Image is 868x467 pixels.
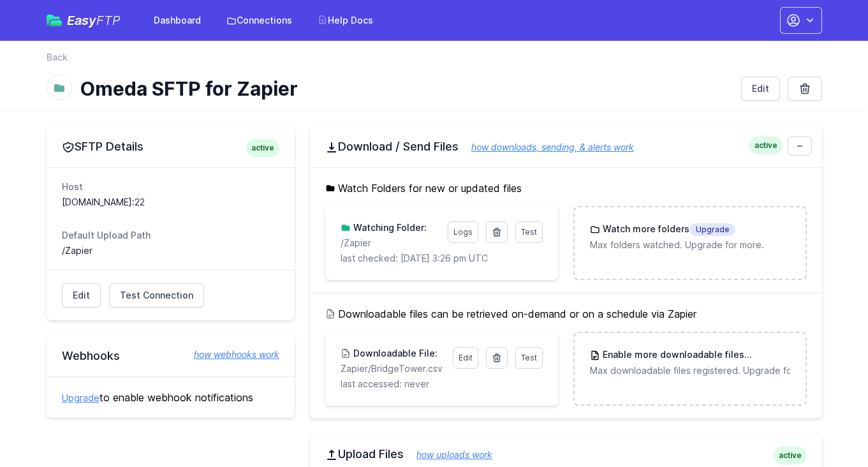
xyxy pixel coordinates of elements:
h1: Omeda SFTP for Zapier [80,77,731,100]
h3: Watching Folder: [351,221,427,234]
a: Watch more foldersUpgrade Max folders watched. Upgrade for more. [575,207,805,267]
h3: Watch more folders [600,223,735,236]
p: Zapier/BridgeTower.csv [341,362,445,375]
a: Test [515,347,543,369]
h2: Download / Send Files [325,139,807,154]
h2: SFTP Details [62,139,279,154]
a: Back [47,51,68,64]
h3: Downloadable File: [351,347,438,360]
p: Max folders watched. Upgrade for more. [590,239,790,251]
h2: Upload Files [325,447,807,462]
span: FTP [96,13,121,28]
a: Test [515,221,543,243]
h5: Downloadable files can be retrieved on-demand or on a schedule via Zapier [325,306,807,322]
p: last accessed: never [341,378,543,390]
a: Edit [62,283,101,308]
p: Max downloadable files registered. Upgrade for more. [590,364,790,377]
a: Dashboard [146,9,209,32]
span: Test Connection [120,289,193,302]
a: Test Connection [109,283,204,308]
a: how downloads, sending, & alerts work [459,142,634,152]
a: EasyFTP [47,14,121,27]
h5: Watch Folders for new or updated files [325,181,807,196]
h3: Enable more downloadable files [600,348,790,362]
a: Edit [741,77,780,101]
p: last checked: [DATE] 3:26 pm UTC [341,252,543,265]
a: Help Docs [310,9,381,32]
a: Logs [448,221,478,243]
a: Edit [453,347,478,369]
span: active [246,139,279,157]
a: Enable more downloadable filesUpgrade Max downloadable files registered. Upgrade for more. [575,333,805,392]
dt: Host [62,181,279,193]
span: Test [521,227,537,237]
span: Upgrade [744,349,790,362]
span: active [749,137,783,154]
nav: Breadcrumb [47,51,822,71]
div: to enable webhook notifications [47,376,295,418]
dd: /Zapier [62,244,279,257]
a: Connections [219,9,300,32]
h2: Webhooks [62,348,279,364]
a: how webhooks work [181,348,279,361]
a: how uploads work [404,449,492,460]
a: Upgrade [62,392,99,403]
span: Test [521,353,537,362]
dd: [DOMAIN_NAME]:22 [62,196,279,209]
span: Upgrade [689,223,735,236]
span: Easy [67,14,121,27]
span: active [774,447,807,464]
p: Zapier [341,237,440,249]
img: easyftp_logo.png [47,15,62,26]
dt: Default Upload Path [62,229,279,242]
